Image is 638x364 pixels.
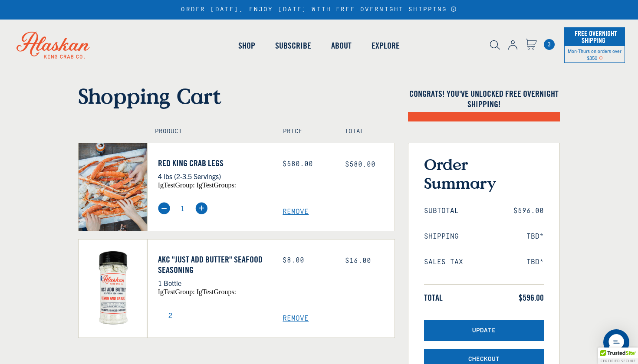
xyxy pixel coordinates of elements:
[158,202,170,214] img: minus
[283,256,332,265] div: $8.00
[424,233,459,241] span: Shipping
[181,6,457,13] div: ORDER [DATE], ENJOY [DATE] WITH FREE OVERNIGHT SHIPPING
[155,128,265,135] h4: Product
[508,40,517,50] img: account
[79,239,147,338] img: AKC "Just Add Butter" Seafood Seasoning - 1 Bottle
[424,258,463,266] span: Sales Tax
[158,254,270,275] a: AKC "Just Add Butter" Seafood Seasoning
[424,292,443,303] span: Total
[78,83,395,108] h1: Shopping Cart
[158,171,270,182] p: 4 lbs (2-3.5 Servings)
[265,21,321,70] a: Subscribe
[158,158,270,168] a: Red King Crab Legs
[321,21,362,70] a: About
[544,39,555,50] a: Cart
[408,89,560,109] h4: Congrats! You've unlocked FREE OVERNIGHT SHIPPING!
[519,292,544,303] span: $596.00
[568,48,622,61] span: Mon-Thurs on orders over $350
[283,160,332,168] div: $580.00
[603,329,629,355] div: Messenger Dummy Widget
[345,161,375,168] span: $580.00
[158,181,195,189] span: igTestGroup:
[526,39,537,51] a: Cart
[424,155,544,192] h3: Order Summary
[79,143,147,231] img: Red King Crab Legs - 4 lbs (2-3.5 Servings)
[490,40,500,50] img: search
[451,6,457,12] a: Announcement Bar Modal
[424,320,544,341] button: Update
[228,21,265,70] a: Shop
[283,315,395,323] a: Remove
[598,348,638,364] div: Trusted Site Badge
[362,21,410,70] a: Explore
[513,207,544,215] span: $596.00
[4,20,102,71] img: Alaskan King Crab Co. logo
[197,181,236,189] span: igTestGroups:
[283,208,395,216] a: Remove
[158,277,270,289] p: 1 Bottle
[158,288,195,295] span: igTestGroup:
[345,128,387,135] h4: Total
[468,356,500,363] span: Checkout
[345,257,371,265] span: $16.00
[472,327,496,334] span: Update
[197,288,236,295] span: igTestGroups:
[195,202,207,214] img: plus
[424,207,459,215] span: Subtotal
[599,55,603,61] span: Shipping Notice Icon
[572,27,617,47] span: Free Overnight Shipping
[544,39,555,50] span: 3
[283,128,326,135] h4: Price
